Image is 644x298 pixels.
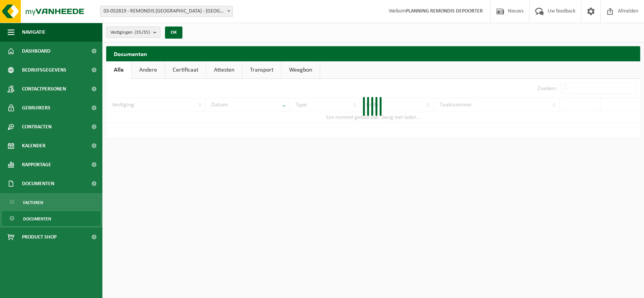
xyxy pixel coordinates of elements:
[22,23,46,42] span: Navigatie
[23,212,51,226] span: Documenten
[22,155,51,174] span: Rapportage
[165,27,182,39] button: OK
[206,61,242,79] a: Attesten
[23,195,43,210] span: Facturen
[101,6,232,17] span: 03-052819 - REMONDIS WEST-VLAANDEREN - OOSTENDE
[22,136,46,155] span: Kalender
[22,80,66,98] span: Contactpersonen
[132,61,165,79] a: Andere
[165,61,206,79] a: Certificaat
[2,211,101,226] a: Documenten
[22,42,50,61] span: Dashboard
[22,61,66,80] span: Bedrijfsgegevens
[100,6,233,17] span: 03-052819 - REMONDIS WEST-VLAANDEREN - OOSTENDE
[110,27,150,38] span: Vestigingen
[2,195,101,209] a: Facturen
[106,27,160,38] button: Vestigingen(35/35)
[22,228,57,247] span: Product Shop
[281,61,320,79] a: Weegbon
[135,30,150,35] count: (35/35)
[22,174,54,193] span: Documenten
[106,46,640,61] h2: Documenten
[242,61,281,79] a: Transport
[22,117,52,136] span: Contracten
[106,61,131,79] a: Alle
[406,8,483,14] strong: PLANNING REMONDIS DEPOORTER
[22,98,50,117] span: Gebruikers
